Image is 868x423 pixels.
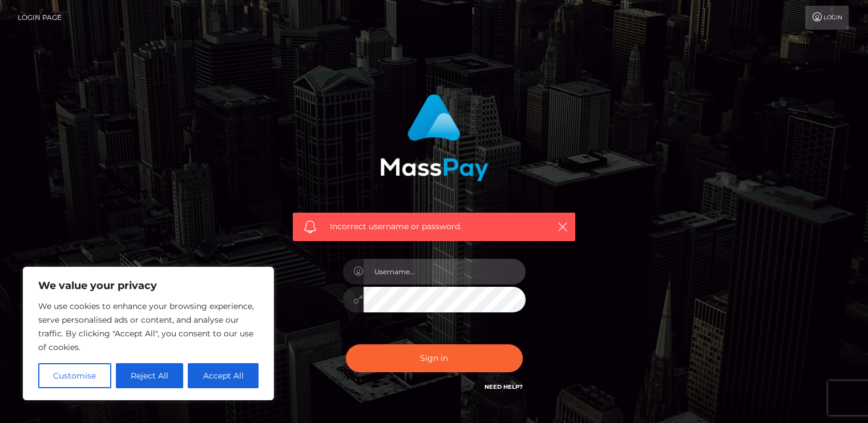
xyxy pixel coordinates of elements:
img: MassPay Login [380,94,488,181]
input: Username... [364,259,526,284]
a: Login [805,6,849,30]
button: Sign in [346,344,523,372]
span: Incorrect username or password. [330,221,538,233]
button: Customise [38,363,111,388]
a: Login Page [18,6,62,30]
div: We value your privacy [23,267,274,400]
button: Reject All [116,363,184,388]
a: Need Help? [485,383,523,391]
button: Accept All [188,363,259,388]
p: We use cookies to enhance your browsing experience, serve personalised ads or content, and analys... [38,299,259,354]
p: We value your privacy [38,279,259,292]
